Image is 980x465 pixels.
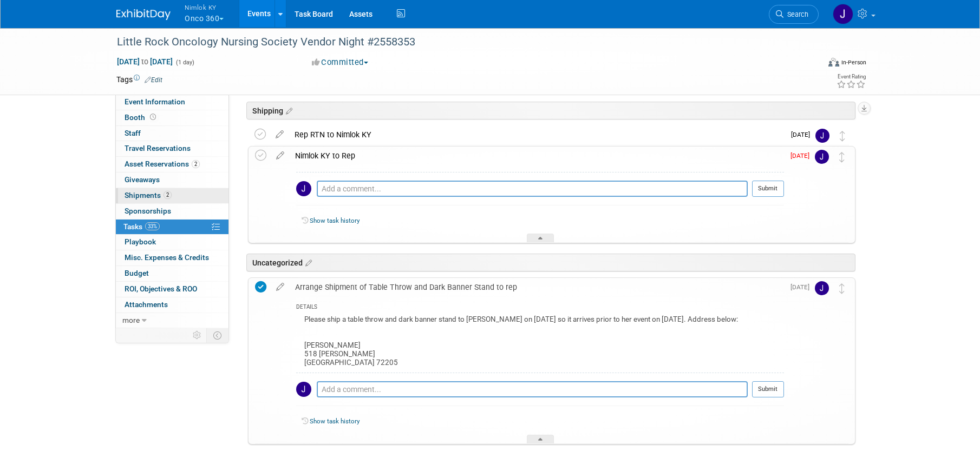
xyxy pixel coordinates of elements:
[116,57,173,67] span: [DATE] [DATE]
[841,58,866,67] div: In-Person
[310,417,360,425] a: Show task history
[296,382,311,397] img: Jamie Dunn
[116,157,228,172] a: Asset Reservations2
[752,381,784,397] button: Submit
[246,254,855,271] div: Uncategorized
[125,191,172,200] span: Shipments
[116,204,228,219] a: Sponsorships
[116,235,228,250] a: Playbook
[289,125,785,144] div: Rep RTN to Nimlok KY
[815,150,829,164] img: Jamie Dunn
[125,113,158,122] span: Booth
[116,74,162,85] td: Tags
[122,316,140,324] span: more
[140,57,150,66] span: to
[791,131,815,138] span: [DATE]
[815,281,829,295] img: Jamie Dunn
[116,110,228,125] a: Booth
[116,266,228,281] a: Budget
[125,160,200,168] span: Asset Reservations
[246,102,855,119] div: Shipping
[296,313,784,373] div: Please ship a table throw and dark banner stand to [PERSON_NAME] on [DATE] so it arrives prior to...
[839,152,845,162] i: Move task
[290,278,784,296] div: Arrange Shipment of Table Throw and Dark Banner Stand to rep
[752,181,784,197] button: Submit
[125,207,171,215] span: Sponsorships
[840,131,845,141] i: Move task
[185,2,224,13] span: Nimlok KY
[125,175,160,184] span: Giveaways
[296,181,311,196] img: Jamie Dunn
[116,220,228,235] a: Tasks33%
[207,328,229,342] td: Toggle Event Tabs
[175,59,194,66] span: (1 day)
[271,282,290,292] a: edit
[125,129,141,137] span: Staff
[308,57,373,68] button: Committed
[833,4,853,24] img: Jamie Dunn
[271,151,290,161] a: edit
[283,105,292,116] a: Edit sections
[125,300,168,309] span: Attachments
[116,95,228,110] a: Event Information
[828,58,839,67] img: Format-Inperson.png
[839,283,845,294] i: Move task
[192,160,200,168] span: 2
[125,269,149,277] span: Budget
[790,283,815,291] span: [DATE]
[145,222,160,230] span: 33%
[116,297,228,313] a: Attachments
[188,328,207,342] td: Personalize Event Tab Strip
[164,191,172,199] span: 2
[116,172,228,188] a: Giveaways
[148,113,158,121] span: Booth not reserved yet
[755,56,866,72] div: Event Format
[303,257,312,268] a: Edit sections
[123,222,160,231] span: Tasks
[125,284,197,293] span: ROI, Objectives & ROO
[125,144,191,152] span: Travel Reservations
[116,313,228,328] a: more
[116,9,171,20] img: ExhibitDay
[116,188,228,203] a: Shipments2
[125,97,185,106] span: Event Information
[815,129,829,143] img: Jamie Dunn
[145,76,162,84] a: Edit
[310,217,360,224] a: Show task history
[837,74,866,79] div: Event Rating
[783,10,808,18] span: Search
[790,152,815,160] span: [DATE]
[116,282,228,297] a: ROI, Objectives & ROO
[296,303,784,313] div: DETAILS
[125,237,156,246] span: Playbook
[290,147,784,165] div: Nimlok KY to Rep
[116,141,228,156] a: Travel Reservations
[270,130,289,139] a: edit
[116,250,228,265] a: Misc. Expenses & Credits
[125,253,209,262] span: Misc. Expenses & Credits
[116,126,228,141] a: Staff
[769,5,819,24] a: Search
[113,32,802,52] div: Little Rock Oncology Nursing Society Vendor Night #2558353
